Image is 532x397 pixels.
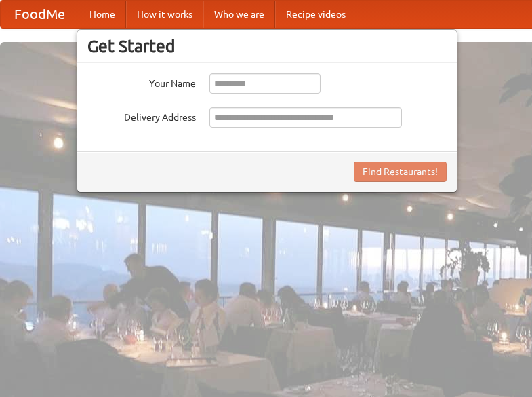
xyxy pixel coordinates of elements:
[79,1,126,28] a: Home
[203,1,275,28] a: Who we are
[126,1,203,28] a: How it works
[87,107,196,124] label: Delivery Address
[87,73,196,90] label: Your Name
[275,1,356,28] a: Recipe videos
[354,162,447,182] button: Find Restaurants!
[87,36,447,56] h3: Get Started
[1,1,79,28] a: FoodMe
